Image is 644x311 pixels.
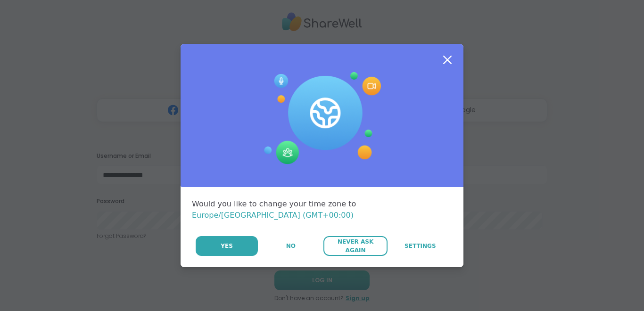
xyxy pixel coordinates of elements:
[196,236,258,256] button: Yes
[263,72,381,164] img: Session Experience
[192,211,354,220] span: Europe/[GEOGRAPHIC_DATA] (GMT+00:00)
[323,236,387,256] button: Never Ask Again
[405,242,436,250] span: Settings
[221,242,233,250] span: Yes
[192,198,452,221] div: Would you like to change your time zone to
[328,237,382,254] span: Never Ask Again
[388,236,452,256] a: Settings
[259,236,322,256] button: No
[286,242,296,250] span: No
